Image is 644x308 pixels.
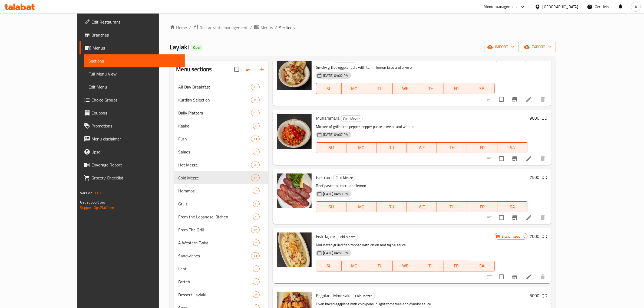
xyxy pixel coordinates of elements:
[260,24,273,31] span: Menus
[88,84,181,90] span: Edit Menu
[178,123,253,129] div: Kaake
[525,44,551,50] span: export
[174,262,268,275] div: Lent2
[251,97,260,103] div: items
[178,253,251,259] div: Sandwiches
[251,162,260,168] div: items
[251,84,260,90] div: items
[349,144,375,152] span: MO
[467,201,497,212] button: FR
[253,201,259,207] span: 0
[353,293,375,299] span: Cold Mezze
[91,97,181,103] span: Choice Groups
[253,149,259,155] span: 5
[253,240,259,245] span: 5
[174,145,268,158] div: Salads5
[80,119,185,132] a: Promotions
[178,188,253,194] div: Hommos
[342,83,367,94] button: MO
[316,83,342,94] button: SU
[530,292,547,299] h6: 6000 IQD
[395,262,416,270] span: WE
[439,203,465,211] span: TH
[277,55,312,90] img: Muttabal
[341,115,363,122] div: Cold Mezze
[200,24,248,31] span: Restaurants management
[80,41,185,54] a: Menus
[333,175,355,181] div: Cold Mezze
[254,24,273,31] a: Menus
[500,144,526,152] span: SA
[80,15,185,28] a: Edit Restaurant
[409,144,435,152] span: WE
[369,262,391,270] span: TU
[367,261,393,271] button: TU
[333,175,355,181] span: Cold Mezze
[178,110,251,116] div: Daily Platters
[526,96,532,103] a: Edit menu item
[316,301,527,307] p: Oven baked eggplant with chickpeas in light tomatoes and chunky sauce
[393,261,418,271] button: WE
[193,24,248,31] a: Restaurants management
[178,291,253,298] span: Dessert Laylaki
[469,203,495,211] span: FR
[178,201,253,207] span: Grills
[174,106,268,119] div: Daily Platters63
[496,153,507,164] span: Select to update
[253,279,259,284] span: 2
[508,270,521,283] button: Branch-specific-item
[251,84,259,90] span: 13
[500,203,526,211] span: SA
[174,80,268,93] div: All Day Breakfast13
[253,123,259,129] span: 6
[471,85,493,93] span: SA
[444,83,469,94] button: FR
[377,142,407,153] button: TU
[530,232,547,240] h6: 7000 IQD
[437,201,467,212] button: TH
[407,201,437,212] button: WE
[253,188,260,194] div: items
[253,292,259,297] span: 6
[420,262,441,270] span: TH
[536,211,549,224] button: delete
[251,136,260,142] div: items
[251,136,259,142] span: 11
[251,175,260,181] div: items
[342,261,367,271] button: MO
[80,106,185,119] a: Coupons
[88,71,181,77] span: Full Menu View
[367,83,393,94] button: TU
[336,234,358,240] span: Cold Mezze
[530,55,547,63] h6: 7000 IQD
[316,261,342,271] button: SU
[178,214,253,220] div: From the Lebanese Kitchen
[496,271,507,283] span: Select to update
[484,4,517,10] div: Menu-management
[508,152,521,165] button: Branch-specific-item
[91,149,181,155] span: Upsell
[508,93,521,106] button: Branch-specific-item
[369,85,391,93] span: TU
[277,114,312,149] img: Muhammara
[178,162,251,168] span: Hot Mezze
[178,136,251,142] div: Furn
[174,132,268,145] div: Furn11
[469,261,495,271] button: SA
[253,123,260,129] div: items
[178,97,251,103] div: Kurdish Selection
[321,73,351,78] span: [DATE] 04:02 PM
[446,262,467,270] span: FR
[409,203,435,211] span: WE
[178,227,251,233] div: From The Grill
[174,223,268,236] div: From The Grill16
[253,214,260,220] div: items
[253,240,260,246] div: items
[91,32,181,38] span: Branches
[344,85,365,93] span: MO
[253,188,259,194] span: 5
[536,152,549,165] button: delete
[316,242,495,248] p: Marinated grilled fish topped with onion and tajine sauce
